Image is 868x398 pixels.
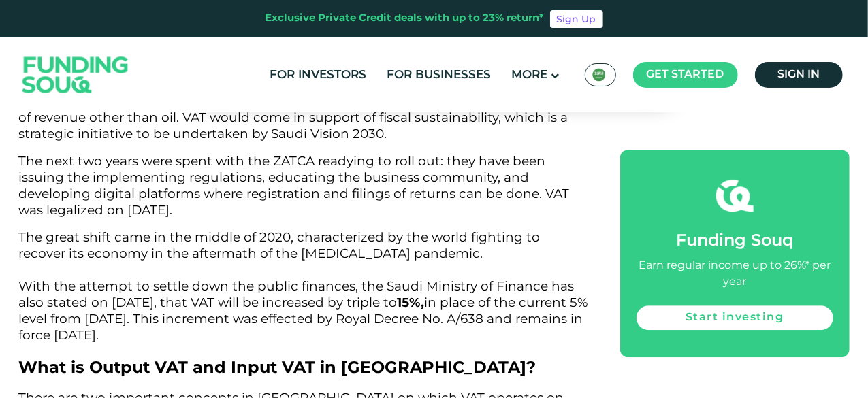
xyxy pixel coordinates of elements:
[550,10,603,28] a: Sign Up
[398,295,425,310] strong: 15%,
[637,258,833,291] div: Earn regular income up to 26%* per year
[637,305,833,330] a: Start investing
[9,41,142,110] img: Logo
[716,177,754,214] img: fsicon
[592,68,606,82] img: SA Flag
[266,11,545,27] div: Exclusive Private Credit deals with up to 23% return*
[676,233,793,249] span: Funding Souq
[384,64,495,86] a: For Businesses
[19,153,570,218] span: The next two years were spent with the ZATCA readying to roll out: they have been issuing the imp...
[512,69,548,81] span: More
[267,64,370,86] a: For Investors
[19,229,588,343] span: The great shift came in the middle of 2020, characterized by the world fighting to recover its ec...
[755,62,843,88] a: Sign in
[19,12,582,142] span: Although the move was first met by mixed feelings, it was finally agreed upon on [DATE] when [DEM...
[19,357,536,377] span: What is Output VAT and Input VAT in [GEOGRAPHIC_DATA]?
[777,69,820,80] span: Sign in
[647,69,724,80] span: Get started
